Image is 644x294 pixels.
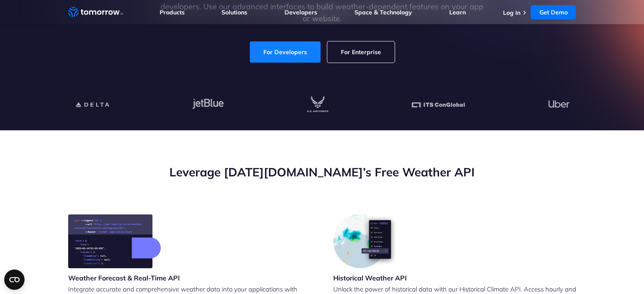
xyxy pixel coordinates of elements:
a: For Developers [250,41,321,63]
a: Home link [68,6,123,19]
h2: Leverage [DATE][DOMAIN_NAME]’s Free Weather API [68,164,576,180]
a: For Enterprise [327,41,395,63]
h3: Weather Forecast & Real-Time API [68,273,180,283]
a: Get Demo [531,5,576,19]
h3: Historical Weather API [333,273,407,283]
button: Open CMP widget [4,269,25,290]
a: Space & Technology [354,8,412,16]
a: Developers [285,8,317,16]
a: Log In [503,9,520,16]
a: Solutions [221,8,247,16]
a: Products [160,8,185,16]
a: Learn [449,8,466,16]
